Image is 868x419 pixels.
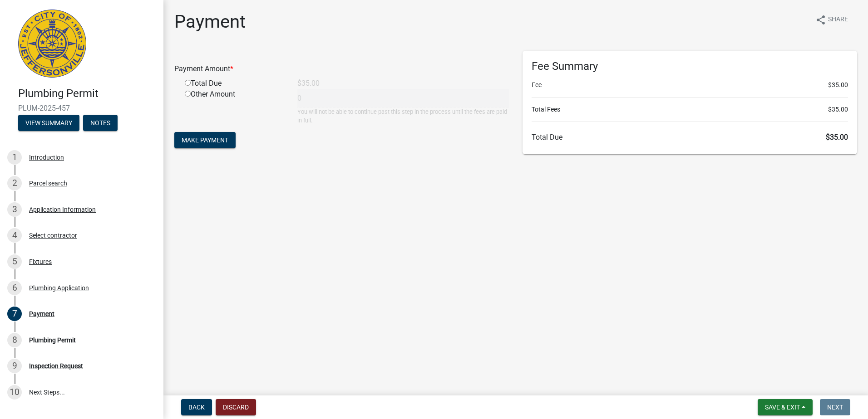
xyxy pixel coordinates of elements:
div: 1 [7,150,22,165]
h4: Plumbing Permit [18,87,156,100]
div: 8 [7,333,22,347]
span: Back [188,404,205,411]
div: Introduction [29,154,64,161]
div: Parcel search [29,180,67,186]
button: View Summary [18,115,79,131]
span: $35.00 [826,133,848,141]
div: 4 [7,228,22,243]
button: Save & Exit [758,399,813,415]
button: Next [820,399,850,415]
div: 5 [7,254,22,269]
span: $35.00 [828,105,848,114]
div: Plumbing Application [29,285,89,291]
wm-modal-confirm: Notes [83,120,118,127]
div: 7 [7,307,22,321]
span: Next [827,404,843,411]
span: $35.00 [828,80,848,90]
i: share [815,15,826,25]
button: shareShare [808,11,855,29]
h1: Payment [174,11,246,33]
button: Discard [216,399,256,415]
span: Share [828,15,848,25]
h6: Fee Summary [532,60,848,73]
div: Payment Amount [168,63,516,74]
div: Application Information [29,206,96,213]
li: Fee [532,80,848,90]
div: Total Due [178,78,291,89]
div: Payment [29,311,54,317]
div: Inspection Request [29,363,83,369]
wm-modal-confirm: Summary [18,120,79,127]
div: Plumbing Permit [29,337,76,343]
button: Make Payment [174,132,236,148]
button: Notes [83,115,118,131]
button: Back [181,399,212,415]
div: Fixtures [29,258,52,265]
li: Total Fees [532,105,848,114]
span: PLUM-2025-457 [18,104,145,112]
h6: Total Due [532,133,848,141]
div: 9 [7,359,22,373]
div: Select contractor [29,232,77,239]
div: 3 [7,202,22,217]
div: 10 [7,385,22,400]
img: City of Jeffersonville, Indiana [18,10,86,78]
div: 6 [7,281,22,295]
span: Make Payment [182,136,228,144]
div: Other Amount [178,89,291,125]
span: Save & Exit [765,404,800,411]
div: 2 [7,176,22,190]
